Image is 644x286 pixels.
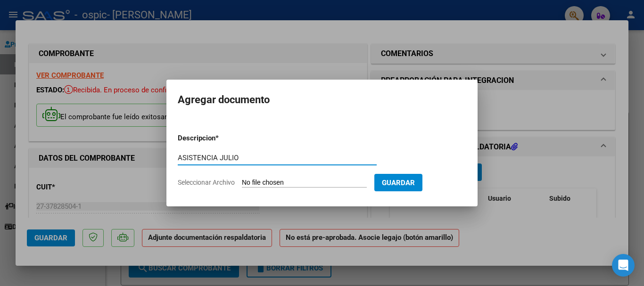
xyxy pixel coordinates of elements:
span: Seleccionar Archivo [178,179,235,186]
p: Descripcion [178,133,264,144]
h2: Agregar documento [178,91,466,109]
div: Open Intercom Messenger [612,254,635,277]
span: Guardar [382,179,415,187]
button: Guardar [374,174,422,191]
